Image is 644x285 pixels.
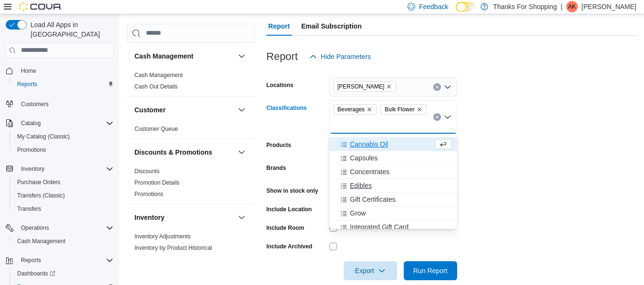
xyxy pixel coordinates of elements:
[134,147,212,157] h3: Discounts & Promotions
[329,165,457,179] button: Concentrates
[134,190,164,198] span: Promotions
[419,2,448,11] span: Feedback
[13,203,113,215] span: Transfers
[456,12,456,12] span: Dark Mode
[17,65,113,77] span: Home
[19,2,62,11] img: Cova
[134,51,234,61] button: Cash Management
[266,81,294,89] label: Locations
[329,138,457,151] button: Cannabis Oil
[568,1,576,12] span: AK
[134,105,165,115] h3: Customer
[350,222,409,232] span: Integrated Gift Card
[13,236,113,247] span: Cash Management
[566,1,578,12] div: Anya Kinzel-Cadrin
[134,125,178,133] span: Customer Queue
[17,98,52,110] a: Customers
[17,118,44,129] button: Catalog
[13,131,113,142] span: My Catalog (Classic)
[134,147,234,157] button: Discounts & Promotions
[404,261,457,280] button: Run Report
[17,133,70,140] span: My Catalog (Classic)
[134,213,164,222] h3: Inventory
[413,266,448,275] span: Run Report
[134,105,234,115] button: Customer
[134,233,191,240] span: Inventory Adjustments
[13,268,59,279] a: Dashboards
[329,193,457,206] button: Gift Certificates
[444,113,451,121] button: Close list of options
[134,126,178,132] a: Customer Queue
[127,166,255,204] div: Discounts & Promotions
[444,83,451,91] button: Open list of options
[134,168,160,175] a: Discounts
[10,202,117,216] button: Transfers
[236,212,247,223] button: Inventory
[134,51,194,61] h3: Cash Management
[17,80,37,88] span: Reports
[17,178,61,186] span: Purchase Orders
[380,104,427,115] span: Bulk Flower
[2,254,117,267] button: Reports
[433,113,441,121] button: Clear input
[306,47,375,66] button: Hide Parameters
[13,79,113,90] span: Reports
[266,164,286,172] label: Brands
[27,20,113,39] span: Load All Apps in [GEOGRAPHIC_DATA]
[17,163,113,175] span: Inventory
[266,206,312,213] label: Include Location
[13,203,45,215] a: Transfers
[127,69,255,96] div: Cash Management
[433,83,441,91] button: Clear input
[266,141,291,149] label: Products
[10,176,117,189] button: Purchase Orders
[10,130,117,143] button: My Catalog (Classic)
[13,236,69,247] a: Cash Management
[561,1,562,12] p: |
[21,67,36,75] span: Home
[2,162,117,176] button: Inventory
[266,243,312,250] label: Include Archived
[134,71,183,79] span: Cash Management
[17,255,113,266] span: Reports
[17,163,48,175] button: Inventory
[367,107,372,112] button: Remove Beverages from selection in this group
[350,126,373,135] span: Apparel
[13,79,41,90] a: Reports
[2,97,117,110] button: Customers
[13,177,64,188] a: Purchase Orders
[268,17,290,36] span: Report
[350,208,366,218] span: Grow
[17,65,40,77] a: Home
[385,105,415,114] span: Bulk Flower
[17,192,65,199] span: Transfers (Classic)
[266,51,298,62] h3: Report
[10,189,117,202] button: Transfers (Classic)
[321,52,371,61] span: Hide Parameters
[13,190,69,201] a: Transfers (Classic)
[493,1,557,12] p: Thanks For Shopping
[266,104,307,112] label: Classifications
[2,221,117,235] button: Operations
[17,255,45,266] button: Reports
[13,177,113,188] span: Purchase Orders
[13,131,74,142] a: My Catalog (Classic)
[13,144,113,156] span: Promotions
[344,261,397,280] button: Export
[329,220,457,234] button: Integrated Gift Card
[17,222,53,234] button: Operations
[134,233,191,240] a: Inventory Adjustments
[10,78,117,91] button: Reports
[17,270,55,277] span: Dashboards
[349,261,391,280] span: Export
[21,224,49,232] span: Operations
[134,167,160,175] span: Discounts
[329,206,457,220] button: Grow
[127,123,255,138] div: Customer
[134,179,180,186] a: Promotion Details
[13,190,113,201] span: Transfers (Classic)
[134,72,183,79] a: Cash Management
[582,1,636,12] p: [PERSON_NAME]
[350,195,396,204] span: Gift Certificates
